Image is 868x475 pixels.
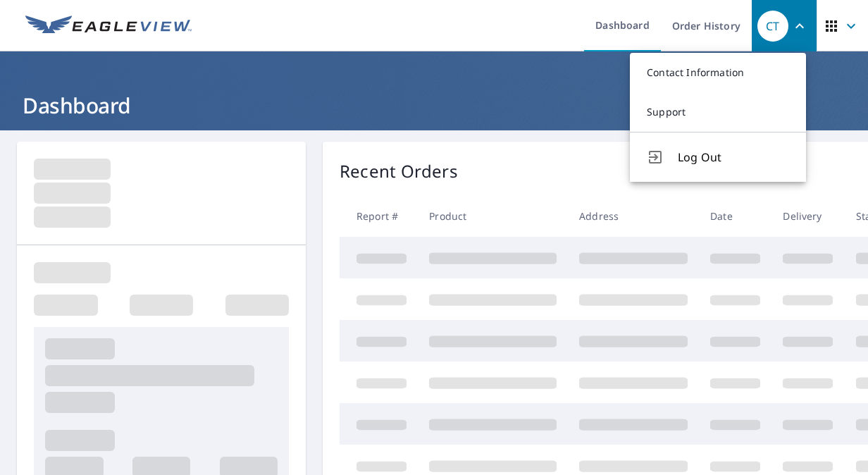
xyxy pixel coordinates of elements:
button: Log Out [630,132,806,182]
a: Support [630,92,806,132]
th: Report # [340,195,418,237]
h1: Dashboard [17,91,851,120]
th: Product [418,195,568,237]
p: Recent Orders [340,159,458,184]
th: Date [699,195,771,237]
img: EV Logo [25,16,192,37]
th: Address [568,195,699,237]
a: Contact Information [630,53,806,92]
span: Log Out [678,149,789,166]
div: CT [757,11,788,42]
th: Delivery [771,195,844,237]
